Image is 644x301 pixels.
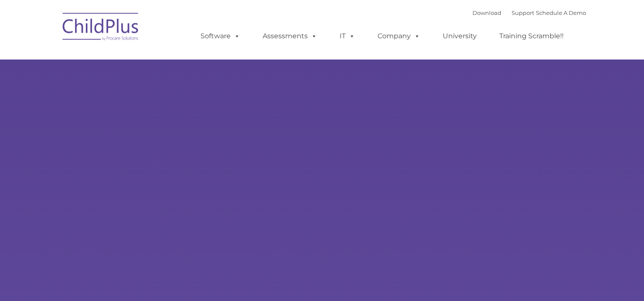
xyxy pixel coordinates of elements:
[536,9,586,16] a: Schedule A Demo
[369,28,429,45] a: Company
[472,9,501,16] a: Download
[472,9,586,16] font: |
[254,28,326,45] a: Assessments
[491,28,572,45] a: Training Scramble!!
[331,28,364,45] a: IT
[434,28,485,45] a: University
[192,28,249,45] a: Software
[512,9,534,16] a: Support
[58,7,143,49] img: ChildPlus by Procare Solutions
